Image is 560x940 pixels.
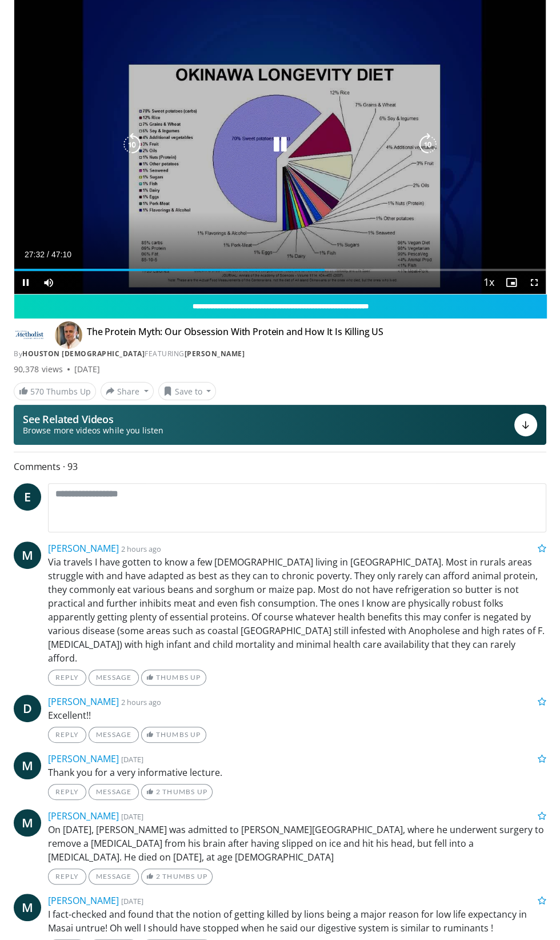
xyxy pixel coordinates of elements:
[48,727,86,743] a: Reply
[141,869,213,885] a: 2 Thumbs Up
[48,766,546,779] p: Thank you for a very informative lecture.
[156,872,161,881] span: 2
[48,810,119,822] a: [PERSON_NAME]
[14,541,41,569] a: M
[48,869,86,885] a: Reply
[48,894,119,907] a: [PERSON_NAME]
[121,754,143,764] small: [DATE]
[48,670,86,686] a: Reply
[14,383,96,400] a: 570 Thumbs Up
[74,364,100,375] div: [DATE]
[14,271,37,294] button: Pause
[89,869,139,885] a: Message
[48,542,119,555] a: [PERSON_NAME]
[101,382,154,400] button: Share
[30,386,44,397] span: 570
[523,271,546,294] button: Fullscreen
[121,544,161,554] small: 2 hours ago
[156,787,161,796] span: 2
[25,250,45,259] span: 27:32
[121,697,161,707] small: 2 hours ago
[477,271,500,294] button: Playback Rate
[14,405,546,445] button: See Related Videos Browse more videos while you listen
[47,250,49,259] span: /
[89,727,139,743] a: Message
[14,459,546,474] span: Comments 93
[14,364,63,375] span: 90,378 views
[23,425,163,436] span: Browse more videos while you listen
[55,321,82,349] img: Avatar
[158,382,217,400] button: Save to
[14,269,546,271] div: Progress Bar
[141,784,213,800] a: 2 Thumbs Up
[185,349,245,359] a: [PERSON_NAME]
[500,271,523,294] button: Enable picture-in-picture mode
[14,894,41,921] a: M
[37,271,60,294] button: Mute
[121,896,143,906] small: [DATE]
[141,727,206,743] a: Thumbs Up
[48,823,546,864] p: On [DATE], [PERSON_NAME] was admitted to [PERSON_NAME][GEOGRAPHIC_DATA], where he underwent surge...
[14,752,41,779] a: M
[14,483,41,511] a: E
[48,907,546,935] p: I fact-checked and found that the notion of getting killed by lions being a major reason for low ...
[48,555,546,665] p: Via travels I have gotten to know a few [DEMOGRAPHIC_DATA] living in [GEOGRAPHIC_DATA]. Most in r...
[89,784,139,800] a: Message
[14,349,546,359] div: By FEATURING
[14,809,41,837] a: M
[141,670,206,686] a: Thumbs Up
[23,413,163,425] p: See Related Videos
[48,695,119,708] a: [PERSON_NAME]
[22,349,145,359] a: Houston [DEMOGRAPHIC_DATA]
[48,708,546,722] p: Excellent!!
[48,752,119,765] a: [PERSON_NAME]
[89,670,139,686] a: Message
[87,326,383,344] h4: The Protein Myth: Our Obsession With Protein and How It Is Killing US
[14,695,41,722] a: D
[14,326,46,344] img: Houston Methodist
[51,250,71,259] span: 47:10
[121,811,143,822] small: [DATE]
[48,784,86,800] a: Reply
